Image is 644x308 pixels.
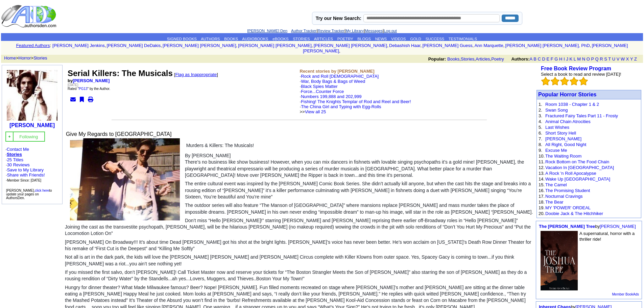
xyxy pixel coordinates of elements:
a: F [551,56,553,62]
font: · [300,99,411,114]
font: 2. [539,108,542,113]
font: 8. [539,142,542,147]
a: G [554,56,558,62]
a: Animal Chain Atrocities [545,119,591,124]
a: Stories [7,152,22,157]
a: eBOOKS [272,37,288,41]
p: The outdoor series will also feature “The Manson of [GEOGRAPHIC_DATA]” where mansions replace [PE... [65,202,533,215]
a: Following [19,134,38,139]
a: Ann Marquette [474,43,503,48]
a: [PERSON_NAME] [73,78,110,83]
a: Log out [384,29,397,33]
font: · [300,89,411,114]
a: [PERSON_NAME] [PERSON_NAME] [163,43,236,48]
a: V [617,56,620,62]
label: Try our New Search: [316,16,361,21]
a: [PERSON_NAME] [PERSON_NAME] [314,43,387,48]
font: : [50,43,51,48]
img: bigemptystars.png [551,77,559,86]
a: [PERSON_NAME] [PERSON_NAME], PhD [505,43,590,48]
a: SUCCESS [426,37,445,41]
font: i [313,44,313,48]
a: [PERSON_NAME] DeDakis [107,43,161,48]
a: Force...Counter Force [301,89,344,94]
a: Stories [33,55,47,61]
font: i [237,44,238,48]
a: Messages [365,29,383,33]
a: Z [634,56,637,62]
a: Short Story Hell [545,131,576,136]
font: 7. [539,136,542,141]
font: 4. [539,119,542,124]
font: 9. [539,148,542,153]
a: T [608,56,611,62]
a: Articles [476,56,490,62]
a: Horror [19,55,31,61]
a: POETRY [337,37,353,41]
font: · [300,74,411,114]
a: [PERSON_NAME] [545,136,581,141]
a: R [600,56,603,62]
a: My Library [345,29,364,33]
a: ARTICLES [314,37,333,41]
font: 5. [539,125,542,130]
font: 3. [539,113,542,118]
font: i [422,44,422,48]
a: Wake Up [GEOGRAPHIC_DATA] [545,176,610,182]
a: M [577,56,581,62]
a: 25 Titles [7,157,23,162]
a: W [621,56,625,62]
font: 13. [539,171,545,176]
a: Rock and Roll [DEMOGRAPHIC_DATA] [301,74,379,79]
font: 20. [539,211,545,216]
a: I [564,56,565,62]
img: 76405.jpg [541,231,578,290]
font: · · · [6,167,45,183]
font: , , , , , , , , , , [52,43,628,53]
a: All Right, Good Night [545,142,586,147]
a: L [574,56,576,62]
a: Save to My Library [7,167,44,172]
font: by [539,224,636,229]
img: bigemptystars.png [570,77,578,86]
a: The Camel [545,182,567,187]
a: Nocturnal Cravings [545,194,583,199]
font: Select a book to read and review [DATE]! [541,72,621,77]
a: Debashish Haar [389,43,421,48]
font: i [106,44,106,48]
a: B [533,56,536,62]
a: J [566,56,568,62]
a: PG13 [79,87,88,91]
p: If you missed the first salvo, don’t [PERSON_NAME]! Call Ticket Master now and reserve your ticke... [65,269,533,282]
a: Stories [461,56,474,62]
a: Doobie Jack & The Hitchhiker [545,211,603,216]
a: Contact Me [7,147,29,152]
p: Don’t miss “Hello [PERSON_NAME]!” starring [PERSON_NAME] and [PERSON_NAME] reprising there earlie... [65,217,533,237]
a: 30 Reviews [7,162,30,167]
font: 10. [539,153,545,159]
a: H [559,56,562,62]
a: Rock Bottom on The Food Chain [545,159,609,164]
font: , , , [428,56,643,62]
a: P [591,56,594,62]
font: 15. [539,182,545,187]
font: 14. [539,176,545,182]
p: By [PERSON_NAME] There’s no business like show business! However, when you can mix dancers in fis... [65,152,533,179]
font: i [340,49,341,53]
font: 19. [539,205,545,210]
a: TESTIMONIALS [449,37,477,41]
a: AUTHORS [201,37,220,41]
a: [PERSON_NAME] [PERSON_NAME] [303,43,628,53]
a: Numbers 199,888 and 202,999 [301,94,361,99]
a: S [604,56,607,62]
a: Review Tracker [318,29,344,33]
a: Fractured Fairy Tales Part 11 - Frosty [545,113,618,118]
font: · [300,84,411,114]
font: 18. [539,199,545,205]
font: 16. [539,188,545,193]
a: Last Wishes [545,125,569,130]
a: A Rock 'n Roll Apocalypse [545,171,596,176]
a: Q [595,56,598,62]
b: Popular: [428,56,446,62]
a: The Waiting Room [545,153,581,159]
